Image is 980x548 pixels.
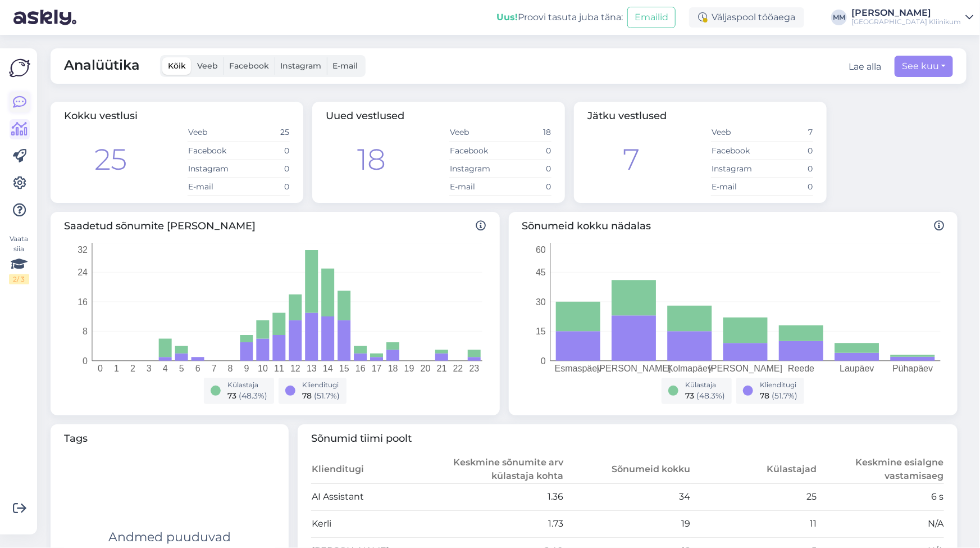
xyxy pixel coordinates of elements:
[78,244,88,254] tspan: 32
[500,160,551,178] td: 0
[437,455,564,484] th: Keskmine sõnumite arv külastaja kohta
[708,364,782,374] tspan: [PERSON_NAME]
[228,364,233,373] tspan: 8
[496,12,518,22] b: Uus!
[357,138,386,182] div: 18
[587,110,667,122] span: Jätku vestlused
[564,483,691,510] td: 34
[355,364,366,373] tspan: 16
[500,142,551,160] td: 0
[564,455,691,484] th: Sõnumeid kokku
[83,327,88,336] tspan: 8
[64,219,486,234] span: Saadetud sõnumite [PERSON_NAME]
[536,327,546,336] tspan: 15
[453,364,463,373] tspan: 22
[239,124,290,142] td: 25
[564,510,691,537] td: 19
[147,364,152,373] tspan: 3
[163,364,168,373] tspan: 4
[280,61,321,71] span: Instagram
[78,297,88,306] tspan: 16
[388,364,398,373] tspan: 18
[311,510,437,537] td: Kerli
[83,356,88,365] tspan: 0
[239,142,290,160] td: 0
[691,510,817,537] td: 11
[470,364,480,373] tspan: 23
[437,364,447,373] tspan: 21
[449,160,500,178] td: Instagram
[332,61,358,71] span: E-mail
[239,178,290,196] td: 0
[892,364,933,373] tspan: Pühapäev
[597,364,671,374] tspan: [PERSON_NAME]
[195,364,200,373] tspan: 6
[895,56,953,77] button: See kuu
[760,391,769,401] span: 78
[849,60,881,74] button: Lae alla
[685,380,725,390] div: Külastaja
[372,364,382,373] tspan: 17
[851,17,961,26] div: [GEOGRAPHIC_DATA] Kliinikum
[421,364,431,373] tspan: 20
[307,364,317,373] tspan: 13
[168,61,186,71] span: Kõik
[188,160,239,178] td: Instagram
[98,364,103,373] tspan: 0
[311,431,944,446] span: Sõnumid tiimi poolt
[9,57,30,79] img: Askly Logo
[64,55,140,77] span: Analüütika
[323,364,333,373] tspan: 14
[623,138,640,182] div: 7
[326,110,404,122] span: Uued vestlused
[9,274,29,284] div: 2 / 3
[290,364,300,373] tspan: 12
[627,7,676,28] button: Emailid
[212,364,217,373] tspan: 7
[64,110,138,122] span: Kokku vestlusi
[227,391,236,401] span: 73
[314,391,340,401] span: ( 51.7 %)
[818,455,945,484] th: Keskmine esialgne vastamisaeg
[554,364,601,373] tspan: Esmaspäev
[689,7,804,28] div: Väljaspool tööaega
[339,364,349,373] tspan: 15
[711,142,762,160] td: Facebook
[188,178,239,196] td: E-mail
[274,364,284,373] tspan: 11
[711,124,762,142] td: Veeb
[437,483,564,510] td: 1.36
[188,142,239,160] td: Facebook
[114,364,119,373] tspan: 1
[772,391,797,401] span: ( 51.7 %)
[851,8,973,26] a: [PERSON_NAME][GEOGRAPHIC_DATA] Kliinikum
[762,124,813,142] td: 7
[437,510,564,537] td: 1.73
[536,268,546,277] tspan: 45
[762,160,813,178] td: 0
[302,391,312,401] span: 78
[691,483,817,510] td: 25
[130,364,135,373] tspan: 2
[311,455,437,484] th: Klienditugi
[9,234,29,284] div: Vaata siia
[188,124,239,142] td: Veeb
[239,160,290,178] td: 0
[851,8,961,17] div: [PERSON_NAME]
[762,178,813,196] td: 0
[840,364,874,373] tspan: Laupäev
[667,364,712,373] tspan: Kolmapäev
[94,138,127,182] div: 25
[78,268,88,277] tspan: 24
[760,380,797,390] div: Klienditugi
[244,364,249,373] tspan: 9
[536,297,546,306] tspan: 30
[227,380,267,390] div: Külastaja
[449,142,500,160] td: Facebook
[685,391,694,401] span: 73
[818,483,945,510] td: 6 s
[496,11,623,24] div: Proovi tasuta juba täna:
[229,61,269,71] span: Facebook
[711,160,762,178] td: Instagram
[239,391,267,401] span: ( 48.3 %)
